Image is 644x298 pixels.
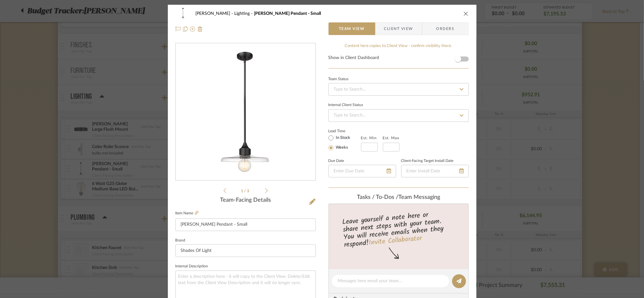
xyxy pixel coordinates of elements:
[328,208,469,250] div: Leave yourself a note here or share next steps with your team. You will receive emails when they ...
[196,11,235,16] span: [PERSON_NAME]
[175,197,316,204] div: Team-Facing Details
[175,244,316,257] input: Enter Brand
[175,239,186,242] label: Brand
[335,135,351,141] label: In Stock
[254,11,321,16] span: [PERSON_NAME] Pendant - Small
[175,265,208,268] label: Internal Description
[328,165,396,177] input: Enter Due Date
[384,22,413,35] span: Client View
[339,22,365,35] span: Team View
[383,136,400,140] label: Est. Max
[463,11,469,16] button: close
[244,189,247,193] span: /
[175,218,316,231] input: Enter Item Name
[328,104,363,107] div: Internal Client Status
[198,27,203,32] img: Remove from project
[176,44,316,181] div: 0
[328,43,469,49] div: Content here copies to Client View - confirm visibility there.
[328,134,361,152] mat-radio-group: Select item type
[361,136,377,140] label: Est. Min
[175,211,199,216] label: Item Name
[429,22,462,35] span: Orders
[328,159,344,163] label: Due Date
[328,78,349,81] div: Team Status
[328,194,469,201] div: team Messaging
[401,165,469,177] input: Enter Install Date
[328,83,469,96] input: Type to Search…
[177,44,314,181] img: 1979cd3f-5fc1-4350-9a84-b05ce921d46c_436x436.jpg
[247,189,250,193] span: 3
[328,109,469,122] input: Type to Search…
[335,145,348,151] label: Weeks
[357,194,398,200] span: Tasks / To-Dos /
[328,128,361,134] label: Lead Time
[241,189,244,193] span: 1
[175,7,191,20] img: 1979cd3f-5fc1-4350-9a84-b05ce921d46c_48x40.jpg
[401,159,454,163] label: Client-Facing Target Install Date
[368,233,422,249] a: Invite Collaborator
[235,11,254,16] span: Lighting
